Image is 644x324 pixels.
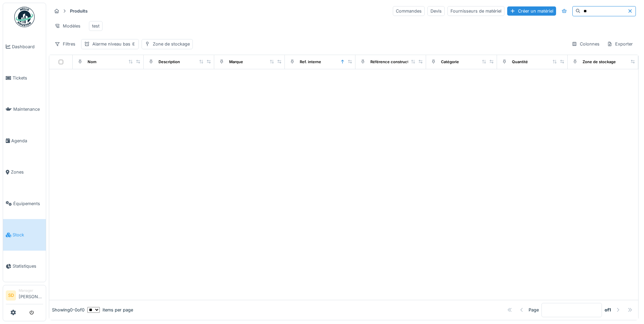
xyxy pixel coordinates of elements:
a: SD Manager[PERSON_NAME] [6,288,43,304]
a: Stock [3,219,46,250]
div: Zone de stockage [583,59,616,65]
a: Zones [3,157,46,188]
span: Maintenance [13,106,43,112]
span: Stock [13,232,43,238]
div: Zone de stockage [153,41,190,47]
a: Équipements [3,188,46,219]
div: items per page [87,307,133,313]
span: Dashboard [12,43,43,50]
div: test [92,23,99,29]
div: Ref. interne [300,59,321,65]
span: Zones [11,169,43,175]
div: Marque [229,59,243,65]
a: Agenda [3,125,46,156]
a: Statistiques [3,251,46,282]
strong: of 1 [605,307,611,313]
div: Nom [88,59,96,65]
a: Maintenance [3,94,46,125]
a: Dashboard [3,31,46,62]
div: Showing 0 - 0 of 0 [52,307,85,313]
div: Commandes [393,6,425,16]
div: Description [159,59,180,65]
div: Catégorie [441,59,459,65]
img: Badge_color-CXgf-gQk.svg [14,7,35,27]
li: SD [6,290,16,301]
div: Filtres [52,39,78,49]
div: Fournisseurs de matériel [447,6,504,16]
span: Équipements [13,200,43,207]
strong: Produits [67,8,90,14]
div: Référence constructeur [370,59,415,65]
div: Colonnes [569,39,603,49]
div: Exporter [604,39,636,49]
li: [PERSON_NAME] [19,288,43,303]
div: Alarme niveau bas [92,41,136,47]
div: Quantité [512,59,528,65]
div: Manager [19,288,43,293]
span: Tickets [13,75,43,81]
a: Tickets [3,62,46,93]
div: Page [529,307,539,313]
span: Agenda [11,138,43,144]
div: Modèles [52,21,84,31]
div: Créer un matériel [507,6,556,16]
span: Statistiques [13,263,43,269]
div: Devis [427,6,445,16]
